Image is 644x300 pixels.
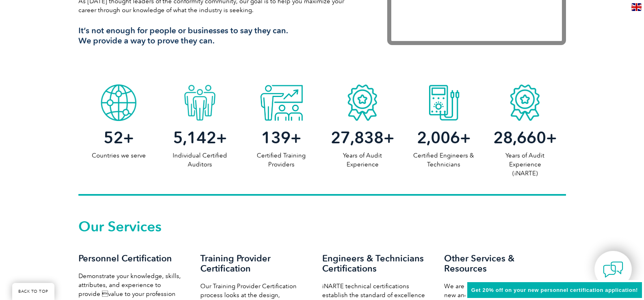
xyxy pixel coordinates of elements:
p: Certified Engineers & Technicians [403,151,484,169]
p: Years of Audit Experience [322,151,403,169]
a: BACK TO TOP [12,283,54,300]
span: Get 20% off on your new personnel certification application! [471,287,638,293]
h3: Other Services & Resources [444,253,550,274]
span: 5,142 [173,128,216,147]
h2: + [159,131,241,144]
h2: + [484,131,566,144]
span: 28,660 [493,128,546,147]
img: contact-chat.png [603,259,623,280]
h2: + [78,131,160,144]
p: Certified Training Providers [241,151,322,169]
h2: + [322,131,403,144]
span: 2,006 [417,128,460,147]
h3: Personnel Certification [78,253,184,263]
h2: + [403,131,484,144]
img: en [631,3,642,11]
span: 27,838 [331,128,384,147]
h2: Our Services [78,220,566,233]
p: Countries we serve [78,151,160,160]
h2: + [241,131,322,144]
h3: Engineers & Technicians Certifications [322,253,428,274]
span: 52 [104,128,123,147]
span: 139 [261,128,291,147]
h3: It’s not enough for people or businesses to say they can. We provide a way to prove they can. [78,26,363,46]
p: Individual Certified Auditors [159,151,241,169]
h3: Training Provider Certification [200,253,306,274]
p: Years of Audit Experience (iNARTE) [484,151,566,178]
